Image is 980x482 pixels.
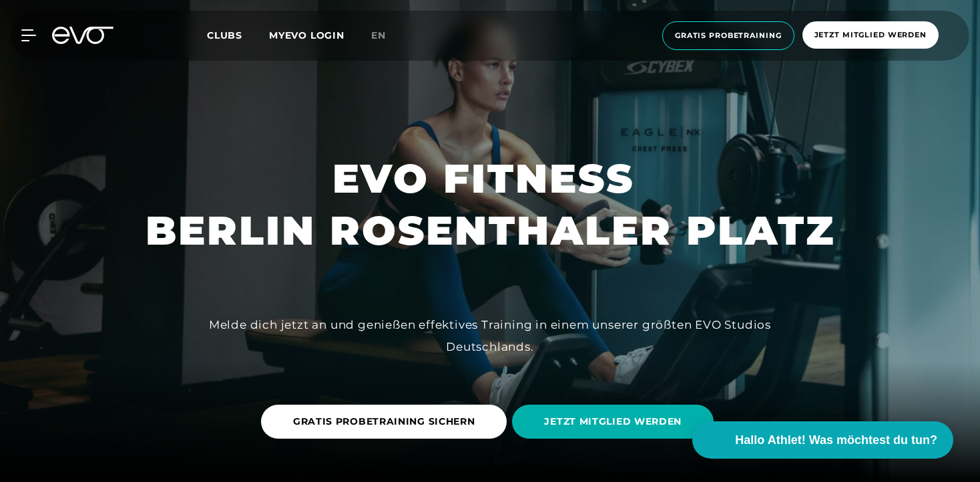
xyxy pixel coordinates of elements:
[675,30,782,41] span: Gratis Probetraining
[692,421,953,459] button: Hallo Athlet! Was möchtest du tun?
[146,153,835,257] h1: EVO FITNESS BERLIN ROSENTHALER PLATZ
[544,415,682,429] span: JETZT MITGLIED WERDEN
[269,29,344,41] a: MYEVO LOGIN
[814,29,927,41] span: Jetzt Mitglied werden
[658,21,798,50] a: Gratis Probetraining
[371,29,386,41] span: en
[261,395,513,449] a: GRATIS PROBETRAINING SICHERN
[735,431,937,449] span: Hallo Athlet! Was möchtest du tun?
[512,395,719,449] a: JETZT MITGLIED WERDEN
[207,29,242,41] span: Clubs
[798,21,943,50] a: Jetzt Mitglied werden
[293,415,475,429] span: GRATIS PROBETRAINING SICHERN
[190,314,790,357] div: Melde dich jetzt an und genießen effektives Training in einem unserer größten EVO Studios Deutsch...
[207,29,269,41] a: Clubs
[371,28,402,43] a: en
